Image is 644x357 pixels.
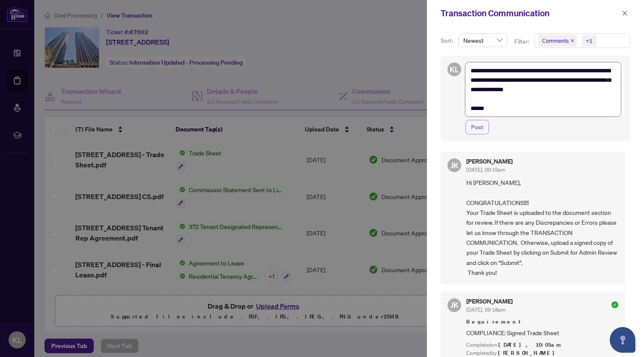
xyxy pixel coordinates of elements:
[466,178,618,278] span: Hi [PERSON_NAME], CONGRATULATIONS!!!! Your Trade Sheet is uploaded to the document section for re...
[622,10,628,16] span: close
[465,120,489,134] button: Post
[538,35,577,47] span: Comments
[450,299,459,311] span: JK
[466,298,513,304] h5: [PERSON_NAME]
[466,158,513,164] h5: [PERSON_NAME]
[586,36,593,45] div: +1
[466,306,505,313] span: [DATE], 09:18pm
[610,327,635,353] button: Open asap
[466,328,618,338] span: COMPLIANCE: Signed Trade Sheet
[466,167,505,173] span: [DATE], 09:19pm
[570,39,575,43] span: close
[450,63,459,75] span: KL
[498,349,559,357] span: [PERSON_NAME]
[542,36,569,45] span: Comments
[514,37,531,46] p: Filter:
[611,301,618,308] span: check-circle
[466,318,618,326] span: Requirement
[471,120,483,134] span: Post
[441,7,619,20] div: Transaction Communication
[466,341,618,349] div: Completed on
[498,341,562,348] span: [DATE], 10:05am
[463,34,502,47] span: Newest
[441,36,455,45] p: Sort:
[450,159,459,171] span: JK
